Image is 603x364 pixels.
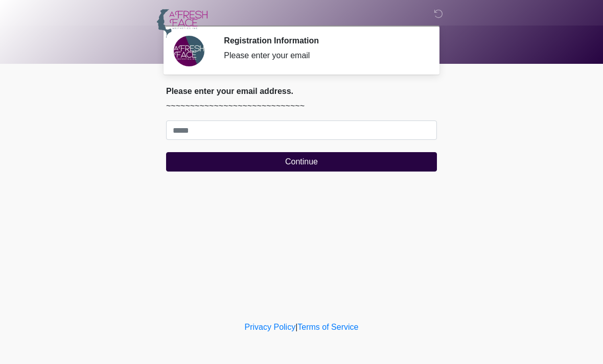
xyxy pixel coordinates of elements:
img: A Fresh Face Aesthetics Inc Logo [156,8,208,39]
img: Agent Avatar [174,36,204,66]
a: | [295,323,297,331]
button: Continue [166,152,437,172]
div: Please enter your email [224,50,422,62]
h2: Please enter your email address. [166,86,437,96]
p: ~~~~~~~~~~~~~~~~~~~~~~~~~~~~~ [166,100,437,112]
a: Privacy Policy [245,323,296,331]
a: Terms of Service [297,323,358,331]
